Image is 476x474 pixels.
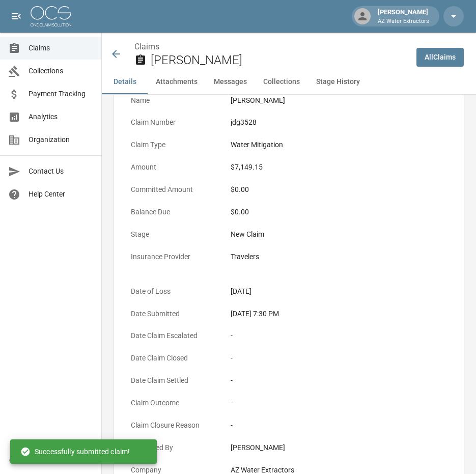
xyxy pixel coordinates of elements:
div: $7,149.15 [231,162,263,173]
div: Water Mitigation [231,140,283,150]
span: Collections [29,66,93,76]
p: Date Claim Escalated [126,326,218,346]
span: Payment Tracking [29,89,93,99]
div: - [231,353,447,364]
div: - [231,330,447,341]
div: © 2025 One Claim Solution [9,455,92,465]
p: Name [126,91,218,110]
h2: [PERSON_NAME] [151,53,408,68]
span: Help Center [29,189,93,200]
div: - [231,420,447,431]
p: Claim Type [126,135,218,155]
div: - [231,398,447,408]
p: Claim Closure Reason [126,415,218,435]
p: Claim Outcome [126,393,218,413]
div: anchor tabs [102,70,476,94]
button: Stage History [308,70,368,94]
a: Claims [134,42,159,51]
p: Insurance Provider [126,247,218,267]
p: Amount [126,157,218,177]
button: Details [102,70,148,94]
p: Stage [126,225,218,244]
div: - [231,375,447,386]
p: Claim Number [126,113,218,132]
span: Organization [29,134,93,145]
div: $0.00 [231,184,447,195]
p: Date Submitted [126,304,218,324]
p: Date Claim Settled [126,371,218,391]
span: Claims [29,43,93,53]
div: [DATE] 7:30 PM [231,309,447,319]
button: open drawer [6,6,26,26]
span: Contact Us [29,166,93,177]
div: [PERSON_NAME] [374,7,433,25]
button: Messages [206,70,255,94]
div: [PERSON_NAME] [231,442,447,453]
p: Submitted By [126,438,218,458]
div: Successfully submitted claim! [20,442,130,461]
nav: breadcrumb [134,41,408,53]
p: Balance Due [126,202,218,222]
div: jdg3528 [231,117,257,128]
div: New Claim [231,229,447,240]
div: $0.00 [231,207,447,217]
img: ocs-logo-white-transparent.png [31,6,71,26]
p: Date of Loss [126,282,218,301]
p: Date Claim Closed [126,348,218,368]
div: Travelers [231,252,259,262]
div: [DATE] [231,286,251,297]
button: Attachments [148,70,206,94]
a: AllClaims [416,48,464,67]
div: [PERSON_NAME] [231,95,285,106]
button: Collections [255,70,308,94]
p: AZ Water Extractors [378,17,429,26]
span: Analytics [29,111,93,122]
p: Committed Amount [126,180,218,200]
